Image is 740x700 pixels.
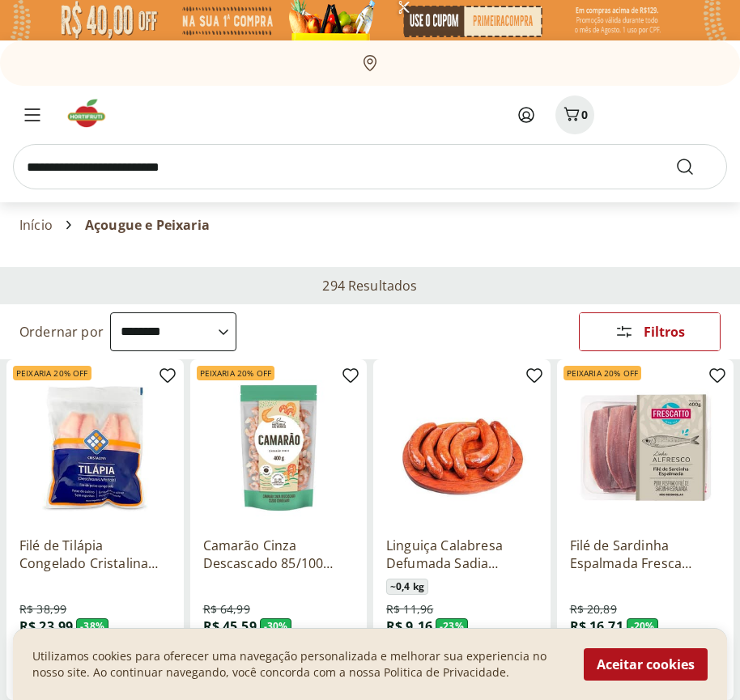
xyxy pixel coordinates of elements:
span: Peixaria 20% OFF [13,366,91,380]
span: - 23 % [436,618,468,634]
button: Filtros [579,312,721,351]
span: - 38 % [76,618,108,634]
span: R$ 20,89 [570,601,617,617]
a: Camarão Cinza Descascado 85/100 Congelado Natural Da Terra 400g [203,537,355,572]
button: Submit Search [675,157,714,176]
span: Peixaria 20% OFF [564,366,642,380]
button: Menu [13,95,52,134]
span: R$ 38,99 [19,601,66,617]
img: Filé de Sardinha Espalmada Fresca Frescatto 400g [570,372,721,524]
span: R$ 16,71 [570,617,623,635]
span: R$ 45,59 [203,617,257,635]
a: Filé de Tilápia Congelado Cristalina 400g [19,537,171,572]
input: search [13,144,727,189]
a: Filé de Sardinha Espalmada Fresca Frescatto 400g [570,537,721,572]
span: Peixaria 20% OFF [197,366,275,380]
span: R$ 9,16 [386,617,432,635]
span: Açougue e Peixaria [85,218,210,232]
span: R$ 23,99 [19,617,73,635]
img: Hortifruti [65,97,119,129]
label: Ordernar por [19,323,104,341]
span: - 30 % [260,618,292,634]
p: Utilizamos cookies para oferecer uma navegação personalizada e melhorar sua experiencia no nosso ... [32,648,564,681]
span: Filtros [644,325,685,338]
button: Carrinho [555,95,594,134]
a: Linguiça Calabresa Defumada Sadia Perdigão [386,537,538,572]
span: R$ 11,96 [386,601,433,617]
h2: 294 Resultados [322,277,417,295]
svg: Abrir Filtros [615,322,634,342]
img: Camarão Cinza Descascado 85/100 Congelado Natural Da Terra 400g [203,372,355,524]
span: ~ 0,4 kg [386,579,428,595]
img: Filé de Tilápia Congelado Cristalina 400g [19,372,171,524]
span: R$ 64,99 [203,601,250,617]
button: Aceitar cookies [584,648,708,681]
img: Linguiça Calabresa Defumada Sadia Perdigão [386,372,538,524]
a: Início [19,218,53,232]
span: - 20 % [627,618,659,634]
span: 0 [581,107,588,122]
